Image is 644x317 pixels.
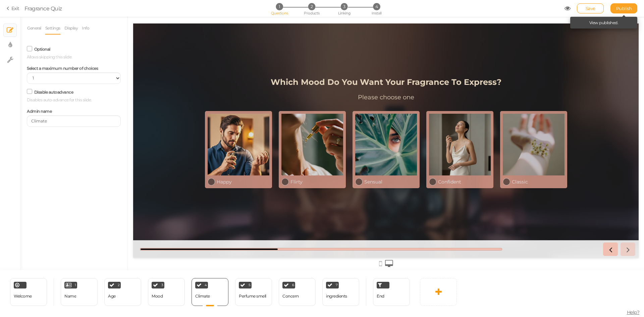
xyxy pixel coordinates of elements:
[205,283,207,287] span: 4
[225,70,281,77] div: Please choose one
[305,155,358,161] div: Confident
[27,54,72,59] span: Allows skipping this slide.
[108,294,116,299] div: Age
[27,109,52,114] span: Admin name
[118,283,120,287] span: 2
[338,11,350,15] span: Linking
[373,278,410,306] div: End
[296,3,327,10] li: 2 Products
[152,294,163,299] div: Mood
[10,278,47,306] div: Welcome
[104,278,141,306] div: 2 Age
[231,155,284,161] div: Sensual
[192,278,228,306] div: 4 Climate
[148,278,185,306] div: 3 Mood
[373,3,380,10] span: 4
[138,54,368,63] strong: Which Mood Do You Want Your Fragrance To Express?
[577,3,604,13] div: Save
[195,294,210,299] div: Climate
[64,22,78,35] a: Display
[27,22,42,35] a: General
[75,283,76,287] span: 1
[161,283,163,287] span: 3
[326,294,347,299] div: ingredients
[341,3,348,10] span: 3
[279,278,316,306] div: 6 Concern
[271,11,288,15] span: Questions
[264,3,295,10] li: 1 Questions
[64,294,76,299] div: Name
[34,47,50,52] label: Optional
[589,20,619,25] a: View published.
[377,294,384,299] span: End
[249,283,251,287] span: 5
[361,3,392,10] li: 4 Install
[27,115,121,127] input: Admin name
[627,309,640,315] span: Help?
[45,22,61,35] a: Settings
[7,5,19,12] a: Exit
[282,294,299,299] div: Concern
[292,283,294,287] span: 6
[24,4,62,12] div: Fragrance Quiz
[27,66,98,71] label: Select a maximum number of choices
[34,90,73,95] label: Disable autoadvance
[372,11,381,15] span: Install
[322,278,359,306] div: 7 ingredients
[586,6,595,11] span: Save
[308,3,315,10] span: 2
[616,6,632,11] span: Publish
[157,155,210,161] div: Flirty
[84,155,136,161] div: Happy
[235,278,272,306] div: 5 Perfume smell
[304,11,320,15] span: Products
[61,278,98,306] div: 1 Name
[82,22,90,35] a: Info
[336,283,338,287] span: 7
[379,155,431,161] div: Classic
[239,294,266,299] div: Perfume smell
[14,294,32,299] span: Welcome
[276,3,283,10] span: 1
[27,97,92,102] span: Disables auto-advance for this slide.
[329,3,360,10] li: 3 Linking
